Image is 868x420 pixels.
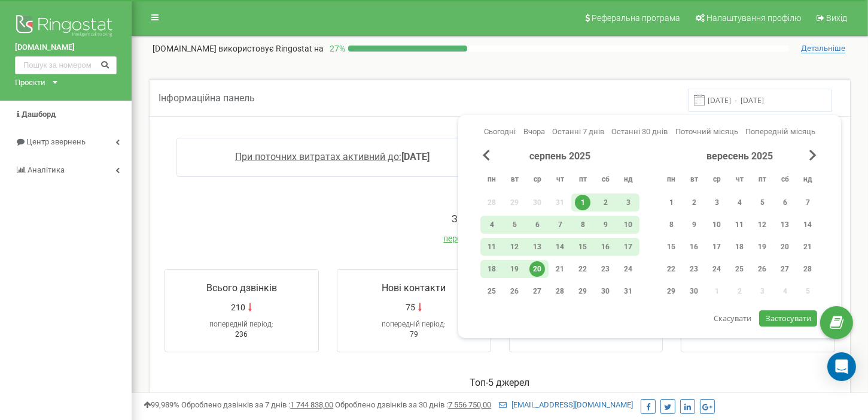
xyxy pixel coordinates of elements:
[22,110,56,119] span: Дашборд
[549,282,571,300] div: чт 28 серп 2025 р.
[754,217,770,232] div: 12
[206,282,277,294] span: Всього дзвінків
[382,320,446,328] span: попередній період:
[444,234,556,243] a: перейти до журналу дзвінків
[528,171,546,189] abbr: середа
[594,260,617,278] div: сб 23 серп 2025 р.
[709,239,724,255] div: 17
[611,127,668,136] span: Останні 30 днів
[617,282,639,300] div: нд 31 серп 2025 р.
[709,261,724,277] div: 24
[503,238,526,256] div: вт 12 серп 2025 р.
[714,313,751,324] span: Скасувати
[709,217,724,232] div: 10
[620,239,636,255] div: 17
[675,127,738,136] span: Поточний місяць
[766,313,811,324] span: Застосувати
[777,217,793,232] div: 13
[549,238,571,256] div: чт 14 серп 2025 р.
[617,194,639,211] div: нд 3 серп 2025 р.
[620,261,636,277] div: 24
[290,400,333,409] u: 1 744 838,00
[452,213,548,225] span: Зведені дані дзвінків
[507,217,522,232] div: 5
[730,171,748,189] abbr: четвер
[410,330,418,339] span: 79
[507,261,522,277] div: 19
[777,261,793,277] div: 27
[683,282,705,300] div: вт 30 вер 2025 р.
[529,283,545,299] div: 27
[552,261,568,277] div: 21
[526,260,549,278] div: ср 20 серп 2025 р.
[685,171,703,189] abbr: вівторок
[617,216,639,234] div: нд 10 серп 2025 р.
[484,217,500,232] div: 4
[709,195,724,210] div: 3
[796,194,819,211] div: нд 7 вер 2025 р.
[728,238,751,256] div: чт 18 вер 2025 р.
[598,195,613,210] div: 2
[484,283,500,299] div: 25
[594,282,617,300] div: сб 30 серп 2025 р.
[598,283,613,299] div: 30
[571,260,594,278] div: пт 22 серп 2025 р.
[796,260,819,278] div: нд 28 вер 2025 р.
[708,171,726,189] abbr: середа
[617,238,639,256] div: нд 17 серп 2025 р.
[800,195,815,210] div: 7
[686,283,702,299] div: 30
[773,238,796,256] div: сб 20 вер 2025 р.
[575,283,590,299] div: 29
[663,195,679,210] div: 1
[28,165,65,174] span: Аналiтика
[660,194,683,211] div: пн 1 вер 2025 р.
[705,260,728,278] div: ср 24 вер 2025 р.
[796,216,819,234] div: нд 14 вер 2025 р.
[777,195,793,210] div: 6
[686,195,702,210] div: 2
[480,238,503,256] div: пн 11 серп 2025 р.
[705,194,728,211] div: ср 3 вер 2025 р.
[483,150,490,161] span: Previous Month
[620,195,636,210] div: 3
[529,217,545,232] div: 6
[15,42,117,53] a: [DOMAIN_NAME]
[594,238,617,256] div: сб 16 серп 2025 р.
[620,217,636,232] div: 10
[776,171,794,189] abbr: субота
[773,260,796,278] div: сб 27 вер 2025 р.
[26,137,86,146] span: Центр звернень
[235,330,248,339] span: 236
[503,260,526,278] div: вт 19 серп 2025 р.
[683,238,705,256] div: вт 16 вер 2025 р.
[663,283,679,299] div: 29
[799,171,817,189] abbr: неділя
[751,238,773,256] div: пт 19 вер 2025 р.
[153,43,324,55] p: [DOMAIN_NAME]
[598,261,613,277] div: 23
[705,238,728,256] div: ср 17 вер 2025 р.
[754,261,770,277] div: 26
[571,194,594,211] div: пт 1 серп 2025 р.
[507,239,522,255] div: 12
[596,171,614,189] abbr: субота
[732,239,747,255] div: 18
[529,261,545,277] div: 20
[575,195,590,210] div: 1
[571,238,594,256] div: пт 15 серп 2025 р.
[503,216,526,234] div: вт 5 серп 2025 р.
[686,261,702,277] div: 23
[575,239,590,255] div: 15
[15,77,45,89] div: Проєкти
[773,216,796,234] div: сб 13 вер 2025 р.
[529,239,545,255] div: 13
[728,216,751,234] div: чт 11 вер 2025 р.
[796,238,819,256] div: нд 21 вер 2025 р.
[728,194,751,211] div: чт 4 вер 2025 р.
[663,217,679,232] div: 8
[484,127,516,136] span: Сьогодні
[552,239,568,255] div: 14
[728,260,751,278] div: чт 25 вер 2025 р.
